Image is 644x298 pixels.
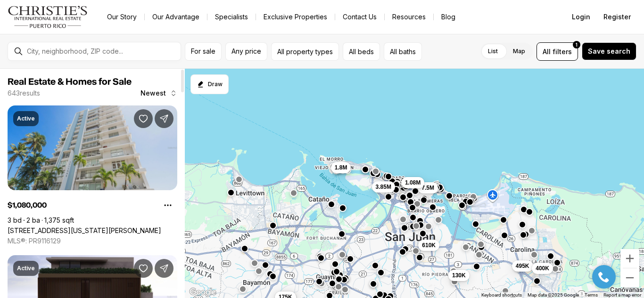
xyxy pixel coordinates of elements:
[134,259,153,278] button: Save Property: 2005 CALLE ESPANA
[528,292,579,298] span: Map data ©2025 Google
[140,89,166,97] span: Newest
[401,177,424,188] button: 1.08M
[603,13,631,21] span: Register
[537,42,578,61] button: Allfilters1
[207,10,256,24] a: Specialists
[99,10,144,24] a: Our Story
[422,242,436,249] span: 610K
[191,48,215,55] span: For sale
[145,10,207,24] a: Our Advantage
[532,263,553,274] button: 400K
[536,265,549,272] span: 400K
[372,181,395,193] button: 3.85M
[448,270,470,281] button: 130K
[566,8,596,26] button: Login
[225,42,267,61] button: Any price
[576,41,578,48] span: 1
[418,182,438,193] button: 7.5M
[452,272,466,279] span: 130K
[335,10,384,24] button: Contact Us
[17,115,35,122] p: Active
[8,6,88,28] img: logo
[331,162,351,173] button: 1.8M
[17,265,35,272] p: Active
[271,42,339,61] button: All property types
[190,74,229,94] button: Start drawing
[582,42,636,60] button: Save search
[543,47,551,56] span: All
[620,249,639,268] button: Zoom in
[135,84,183,103] button: Newest
[384,42,422,61] button: All baths
[598,8,636,26] button: Register
[8,89,40,97] p: 643 results
[421,184,434,192] span: 7.5M
[158,196,177,215] button: Property options
[512,260,533,272] button: 495K
[588,48,630,55] span: Save search
[343,42,380,61] button: All beds
[8,77,132,87] span: Real Estate & Homes for Sale
[155,259,173,278] button: Share Property
[480,43,505,60] label: List
[553,47,572,56] span: filters
[603,292,641,298] a: Report a map error
[405,179,421,186] span: 1.08M
[505,43,533,60] label: Map
[335,164,347,171] span: 1.8M
[134,109,153,128] button: Save Property: 1 WASHINGTON ST. #4-A
[155,109,173,128] button: Share Property
[434,10,463,24] a: Blog
[8,226,161,235] a: 1 WASHINGTON ST. #4-A, SAN JUAN PR, 00907
[418,240,439,251] button: 610K
[572,13,590,21] span: Login
[256,10,335,24] a: Exclusive Properties
[231,48,261,55] span: Any price
[585,292,598,298] a: Terms (opens in new tab)
[376,183,391,191] span: 3.85M
[385,10,433,24] a: Resources
[516,262,529,270] span: 495K
[620,268,639,287] button: Zoom out
[185,42,222,61] button: For sale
